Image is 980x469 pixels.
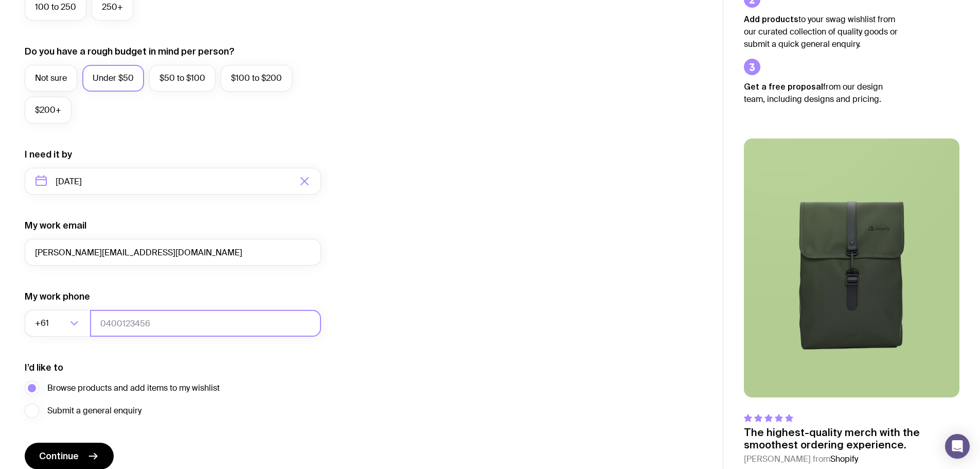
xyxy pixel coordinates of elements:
label: I’d like to [25,361,63,374]
p: to your swag wishlist from our curated collection of quality goods or submit a quick general enqu... [744,13,898,50]
span: Shopify [830,454,858,464]
div: Search for option [25,310,91,337]
input: you@email.com [25,239,321,266]
label: $50 to $100 [149,65,216,92]
strong: Get a free proposal [744,82,823,91]
label: Under $50 [82,65,144,92]
label: My work phone [25,290,90,303]
label: I need it by [25,148,72,161]
input: Select a target date [25,168,321,195]
span: Continue [39,450,79,462]
cite: [PERSON_NAME] from [744,453,959,465]
img: logo_orange.svg [16,16,25,25]
input: Search for option [51,310,67,337]
label: Do you have a rough budget in mind per person? [25,45,235,58]
span: Browse products and add items to my wishlist [47,382,220,394]
img: tab_domain_overview_orange.svg [28,60,36,68]
div: Keywords by Traffic [114,61,173,67]
span: +61 [35,310,51,337]
img: website_grey.svg [16,27,25,35]
p: from our design team, including designs and pricing. [744,80,898,106]
label: Not sure [25,65,77,92]
label: $200+ [25,97,72,124]
p: The highest-quality merch with the smoothest ordering experience. [744,426,959,451]
div: v 4.0.25 [29,16,50,25]
strong: Add products [744,14,798,24]
div: Domain: [DOMAIN_NAME] [27,27,113,35]
div: Domain Overview [39,61,92,67]
input: 0400123456 [90,310,321,337]
div: Open Intercom Messenger [945,434,970,459]
span: Submit a general enquiry [47,405,141,417]
label: $100 to $200 [221,65,292,92]
img: tab_keywords_by_traffic_grey.svg [102,60,111,68]
label: My work email [25,219,86,232]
